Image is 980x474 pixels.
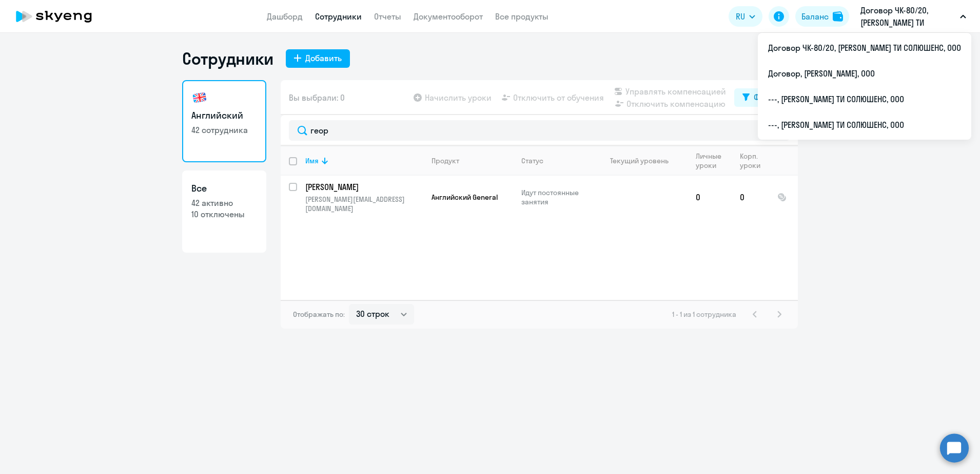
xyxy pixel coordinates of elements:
a: Все продукты [495,11,548,22]
ul: RU [758,33,971,140]
div: Корп. уроки [740,151,769,170]
div: Статус [521,156,592,165]
div: Статус [521,156,543,165]
p: Идут постоянные занятия [521,188,592,206]
a: [PERSON_NAME] [305,181,423,193]
img: balance [833,11,843,22]
span: 1 - 1 из 1 сотрудника [672,310,736,319]
div: Добавить [305,52,342,64]
button: Договор ЧК-80/20, [PERSON_NAME] ТИ СОЛЮШЕНС, ООО [855,4,971,29]
span: Отображать по: [293,310,345,319]
div: Корп. уроки [740,151,762,170]
p: [PERSON_NAME][EMAIL_ADDRESS][DOMAIN_NAME] [305,195,423,213]
div: Личные уроки [696,151,724,170]
a: Документооборот [414,11,483,22]
span: Английский General [432,193,498,202]
p: 10 отключены [191,208,257,220]
p: [PERSON_NAME] [305,181,421,193]
div: Продукт [432,156,513,165]
span: RU [736,10,745,23]
h3: Все [191,182,257,195]
button: Добавить [286,49,350,68]
p: Договор ЧК-80/20, [PERSON_NAME] ТИ СОЛЮШЕНС, ООО [860,4,956,29]
div: Личные уроки [696,151,731,170]
a: Английский42 сотрудника [182,80,266,162]
button: Балансbalance [795,6,849,27]
button: RU [729,6,762,27]
input: Поиск по имени, email, продукту или статусу [289,120,790,141]
div: Продукт [432,156,459,165]
div: Имя [305,156,319,165]
div: Имя [305,156,423,165]
span: Вы выбрали: 0 [289,91,345,104]
td: 0 [732,176,769,219]
div: Текущий уровень [600,156,687,165]
a: Отчеты [374,11,401,22]
a: Все42 активно10 отключены [182,170,266,253]
p: 42 сотрудника [191,124,257,136]
img: english [191,89,208,106]
a: Дашборд [267,11,303,22]
td: 0 [688,176,732,219]
p: 42 активно [191,197,257,208]
div: Фильтр [754,91,781,103]
h3: Английский [191,109,257,122]
div: Текущий уровень [610,156,669,165]
a: Сотрудники [315,11,362,22]
button: Фильтр [734,88,790,107]
div: Баланс [801,10,829,23]
h1: Сотрудники [182,48,273,69]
